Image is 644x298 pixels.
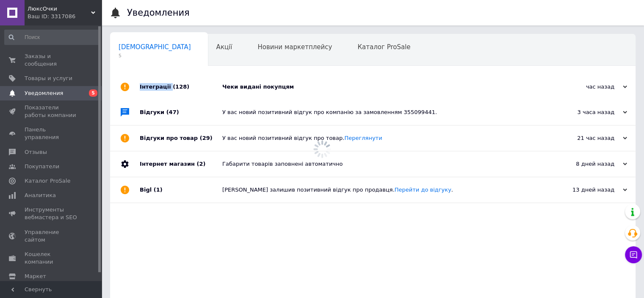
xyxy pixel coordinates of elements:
div: У вас новий позитивний відгук про товар. [222,134,542,142]
span: 5 [89,89,97,97]
div: Ваш ID: 3317086 [28,13,102,20]
span: Новини маркетплейсу [257,43,332,51]
span: Управление сайтом [25,228,78,244]
span: Инструменты вебмастера и SEO [25,206,78,221]
a: Переглянути [344,135,382,141]
span: Заказы и сообщения [25,53,78,68]
span: (47) [166,109,179,115]
div: Чеки видані покупцям [222,83,542,91]
div: Габарити товарів заповнені автоматично [222,160,542,168]
div: час назад [542,83,627,91]
span: Маркет [25,273,46,280]
div: 21 час назад [542,134,627,142]
span: [DEMOGRAPHIC_DATA] [119,43,191,51]
div: 13 дней назад [542,186,627,194]
div: Bigl [140,177,222,203]
button: Чат с покупателем [625,246,642,263]
div: [PERSON_NAME] залишив позитивний відгук про продавця. . [222,186,542,194]
a: Перейти до відгуку [395,187,451,193]
span: 5 [119,53,191,59]
span: (1) [154,187,163,193]
div: 3 часа назад [542,109,627,116]
span: (2) [196,161,205,167]
span: Покупатели [25,163,59,170]
input: Поиск [4,30,100,45]
span: Уведомления [25,89,63,97]
span: Отзывы [25,148,47,156]
div: У вас новий позитивний відгук про компанію за замовленням 355099441. [222,109,542,116]
span: ЛюксОчки [28,5,91,13]
div: Інтернет магазин [140,151,222,177]
div: 8 дней назад [542,160,627,168]
span: Каталог ProSale [357,43,410,51]
span: Кошелек компании [25,251,78,266]
span: Товары и услуги [25,75,72,82]
div: Відгуки про товар [140,125,222,151]
span: Показатели работы компании [25,104,78,119]
span: Панель управления [25,126,78,141]
span: Аналитика [25,192,56,199]
span: (128) [173,84,189,90]
div: Відгуки [140,100,222,125]
span: Акції [216,43,232,51]
span: (29) [200,135,213,141]
div: Інтеграції [140,74,222,100]
h1: Уведомления [127,8,190,18]
span: Каталог ProSale [25,177,70,185]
